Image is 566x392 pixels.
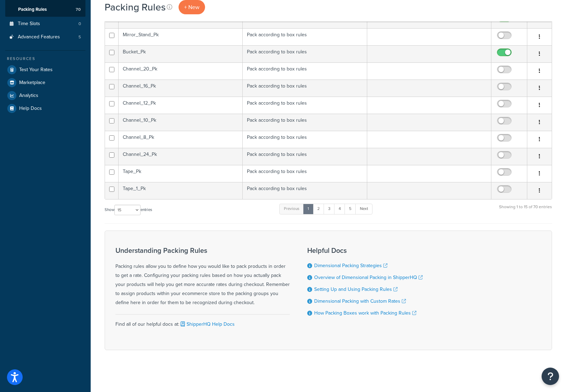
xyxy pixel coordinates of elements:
[243,62,367,80] td: Pack according to box rules
[243,45,367,62] td: Pack according to box rules
[105,205,152,215] label: Show entries
[119,114,243,131] td: Channel_10_Pk
[119,148,243,165] td: Channel_24_Pk
[243,182,367,199] td: Pack according to box rules
[105,0,166,14] h1: Packing Rules
[243,131,367,148] td: Pack according to box rules
[119,182,243,199] td: Tape_1_Pk
[119,45,243,62] td: Bucket_Pk
[119,165,243,182] td: Tape_Pk
[115,247,290,307] div: Packing rules allow you to define how you would like to pack products in order to get a rate. Con...
[76,7,81,13] span: 70
[115,247,290,254] h3: Understanding Packing Rules
[179,321,235,328] a: ShipperHQ Help Docs
[19,67,53,73] span: Test Your Rates
[19,80,45,86] span: Marketplace
[5,89,85,102] a: Analytics
[279,204,304,214] a: Previous
[243,165,367,182] td: Pack according to box rules
[355,204,372,214] a: Next
[542,368,559,385] button: Open Resource Center
[314,309,416,317] a: How Packing Boxes work with Packing Rules
[5,56,85,62] div: Resources
[18,21,40,27] span: Time Slots
[18,34,60,40] span: Advanced Features
[243,114,367,131] td: Pack according to box rules
[314,274,423,281] a: Overview of Dimensional Packing in ShipperHQ
[5,102,85,115] a: Help Docs
[314,262,387,269] a: Dimensional Packing Strategies
[5,63,85,76] a: Test Your Rates
[78,34,81,40] span: 5
[5,3,85,16] a: Packing Rules 70
[345,204,356,214] a: 5
[114,205,141,215] select: Showentries
[19,106,42,112] span: Help Docs
[243,97,367,114] td: Pack according to box rules
[119,62,243,80] td: Channel_20_Pk
[243,148,367,165] td: Pack according to box rules
[303,204,314,214] a: 1
[314,297,406,305] a: Dimensional Packing with Custom Rates
[78,21,81,27] span: 0
[313,204,324,214] a: 2
[243,28,367,45] td: Pack according to box rules
[5,31,85,44] li: Advanced Features
[5,17,85,30] a: Time Slots 0
[119,97,243,114] td: Channel_12_Pk
[119,28,243,45] td: Mirror_Stand_Pk
[18,7,47,13] span: Packing Rules
[243,80,367,97] td: Pack according to box rules
[184,3,199,11] span: + New
[5,3,85,16] li: Packing Rules
[19,93,38,99] span: Analytics
[5,17,85,30] li: Time Slots
[5,76,85,89] a: Marketplace
[314,286,398,293] a: Setting Up and Using Packing Rules
[119,131,243,148] td: Channel_8_Pk
[5,31,85,44] a: Advanced Features 5
[324,204,335,214] a: 3
[119,80,243,97] td: Channel_16_Pk
[115,314,290,329] div: Find all of our helpful docs at:
[307,247,423,254] h3: Helpful Docs
[334,204,345,214] a: 4
[499,203,552,218] div: Showing 1 to 15 of 70 entries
